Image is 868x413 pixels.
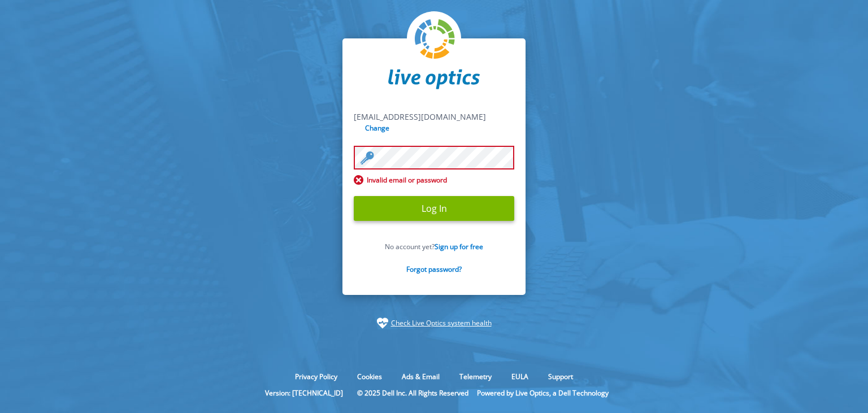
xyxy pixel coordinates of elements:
a: EULA [503,372,537,381]
li: © 2025 Dell Inc. All Rights Reserved [351,388,474,398]
img: liveoptics-word.svg [388,69,480,89]
a: Support [540,372,581,381]
input: Change [363,123,393,133]
a: Cookies [349,372,390,381]
img: liveoptics-logo.svg [415,19,455,60]
a: Check Live Optics system health [391,318,492,329]
span: [EMAIL_ADDRESS][DOMAIN_NAME] [354,111,486,122]
li: Version: [TECHNICAL_ID] [259,388,349,398]
span: Invalid email or password [354,175,514,185]
img: status-check-icon.svg [377,318,388,329]
a: Ads & Email [393,372,448,381]
p: No account yet? [354,242,514,251]
a: Forgot password? [406,264,462,274]
input: Log In [354,196,514,221]
a: Telemetry [451,372,500,381]
li: Powered by Live Optics, a Dell Technology [477,388,609,398]
a: Sign up for free [435,242,483,251]
a: Privacy Policy [287,372,346,381]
